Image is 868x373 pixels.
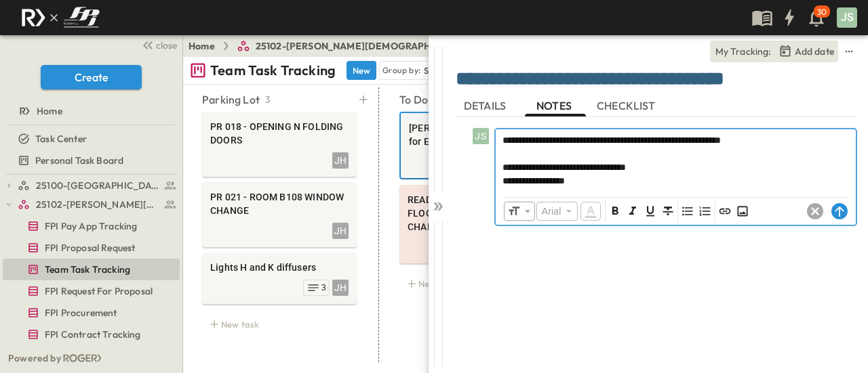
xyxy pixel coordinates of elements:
[332,280,349,296] div: JH
[536,100,574,112] span: NOTES
[321,282,326,293] span: 3
[717,203,733,219] span: Insert Link (Ctrl + K)
[697,203,713,219] span: Ordered List (Ctrl + Shift + 7)
[189,39,215,53] a: Home
[464,100,509,112] span: DETAILS
[3,259,180,280] div: test
[45,219,137,233] span: FPI Pay App Tracking
[45,263,130,276] span: Team Task Tracking
[424,64,451,77] p: Status
[679,203,696,219] span: Unordered List (Ctrl + Shift + 8)
[45,328,141,341] span: FPI Contract Tracking
[202,315,357,334] div: New task
[795,45,834,58] p: Add date
[3,324,180,345] div: test
[189,39,734,53] nav: breadcrumbs
[660,203,676,219] button: Format text as strikethrough
[837,7,857,28] div: JS
[717,203,733,219] button: Insert Link
[332,223,349,239] div: JH
[41,65,142,89] button: Create
[36,198,160,211] span: 25102-Christ The Redeemer Anglican Church
[409,121,545,148] span: [PERSON_NAME] and Sons CO for EIFS Flashing
[408,193,546,234] span: READY TO REVIEW | PR 020 - FLOORING FINISH SCHEDULE CHANGES
[210,120,349,147] span: PR 018 - OPENING N FOLDING DOORS
[399,274,554,293] div: New task
[347,61,376,80] button: New
[597,100,658,112] span: CHECKLIST
[256,39,578,53] span: 25102-[PERSON_NAME][DEMOGRAPHIC_DATA][GEOGRAPHIC_DATA]
[3,302,180,324] div: test
[210,61,336,80] p: Team Task Tracking
[542,204,561,218] p: Arial
[642,203,658,219] span: Underline (Ctrl+U)
[607,203,623,219] button: Format text as bold. Shortcut: Ctrl+B
[473,128,489,144] div: JS
[382,64,421,77] p: Group by:
[3,150,180,171] div: test
[36,179,160,192] span: 25100-Vanguard Prep School
[3,280,180,302] div: test
[504,201,535,221] div: Font Size
[3,175,180,196] div: test
[697,203,713,219] button: Ordered List
[35,132,87,146] span: Task Center
[625,203,641,219] button: Format text as italic. Shortcut: Ctrl+I
[3,237,180,259] div: test
[579,200,602,222] span: Color
[625,203,641,219] span: Italic (Ctrl+I)
[45,306,117,320] span: FPI Procurement
[202,91,260,108] p: Parking Lot
[332,152,349,169] div: JH
[16,3,104,32] img: c8d7d1ed905e502e8f77bf7063faec64e13b34fdb1f2bdd94b0e311fc34f8000.png
[660,203,676,219] span: Strikethrough
[507,204,521,218] span: Font Size
[45,284,153,298] span: FPI Request For Proposal
[3,194,180,215] div: test
[45,241,135,255] span: FPI Proposal Request
[156,39,177,52] span: close
[210,261,349,274] span: Lights H and K diffusers
[607,203,623,219] span: Bold (Ctrl+B)
[642,203,658,219] button: Format text underlined. Shortcut: Ctrl+U
[777,43,835,60] button: Tracking Date Menu
[734,203,751,219] button: Insert Image
[265,93,271,106] p: 3
[3,215,180,237] div: test
[399,91,428,108] p: To Do
[841,43,857,60] button: sidedrawer-menu
[35,154,123,167] span: Personal Task Board
[37,104,62,118] span: Home
[210,190,349,217] span: PR 021 - ROOM B108 WINDOW CHANGE
[715,45,772,58] p: My Tracking:
[536,202,578,221] div: Arial
[817,7,827,18] p: 30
